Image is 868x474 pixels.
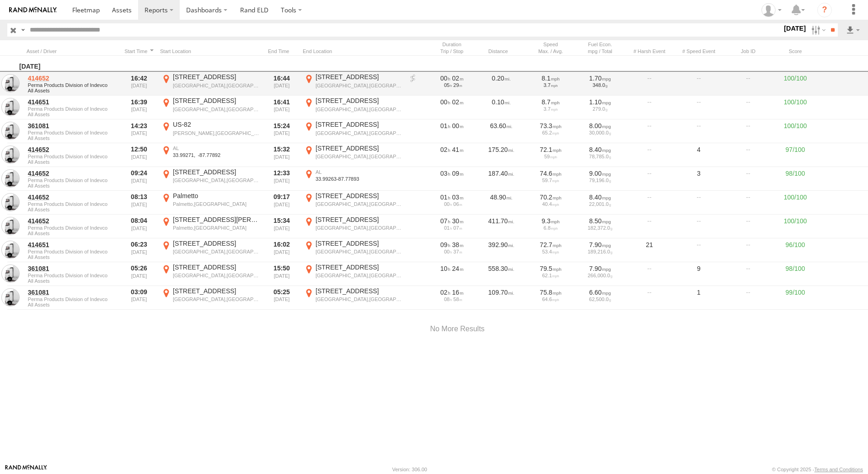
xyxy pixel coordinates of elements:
div: [3834s] 18/08/2025 08:13 - 18/08/2025 09:17 [430,193,473,201]
div: 72.7 [529,241,572,249]
div: 40.4 [529,201,572,207]
span: 00 [440,98,450,106]
span: 01 [444,225,452,231]
span: 58 [453,296,462,302]
div: 59 [529,154,572,159]
span: Filter Results to this Group [28,183,117,189]
div: 78,785.0 [579,154,622,159]
div: 16:44 [DATE] [264,73,299,95]
div: 21 [627,239,672,261]
div: [STREET_ADDRESS] [173,73,259,81]
span: 01 [440,122,450,129]
div: [GEOGRAPHIC_DATA],[GEOGRAPHIC_DATA] [316,106,402,113]
span: 33.99271 [173,152,198,158]
span: 06 [453,201,462,207]
div: 70.2 [529,193,572,201]
span: 02 [452,98,464,106]
label: Search Filter Options [808,23,827,37]
label: Click to View Event Location [160,144,261,166]
div: [STREET_ADDRESS] [173,168,259,176]
div: 98/100 [775,263,816,285]
span: Perma Products Division of Indevco [28,249,117,254]
div: 1 [676,287,722,309]
div: 8.50 [579,217,622,225]
div: 62.1 [529,273,572,278]
span: Perma Products Division of Indevco [28,201,117,207]
div: 65.2 [529,130,572,135]
div: 97/100 [775,144,816,166]
span: -87.77893 [337,176,359,182]
span: Perma Products Division of Indevco [28,82,117,88]
div: 64.6 [529,296,572,302]
a: View Asset in Asset Management [1,98,20,116]
div: 189,216.0 [579,249,622,254]
div: [GEOGRAPHIC_DATA],[GEOGRAPHIC_DATA] [316,201,402,207]
span: Filter Results to this Group [28,112,117,117]
div: 08:04 [DATE] [122,215,156,237]
span: Perma Products Division of Indevco [28,130,117,135]
span: 00 [440,75,450,82]
div: [GEOGRAPHIC_DATA],[GEOGRAPHIC_DATA] [316,225,402,231]
span: Filter Results to this Group [28,207,117,212]
a: View Asset in Asset Management [1,241,20,259]
div: 6.60 [579,288,622,296]
div: [PERSON_NAME],[GEOGRAPHIC_DATA] [173,130,259,136]
label: Click to View Event Location [303,73,403,95]
div: 100/100 [775,73,816,95]
div: Click to Sort [122,48,156,54]
span: 30 [452,217,464,225]
span: Perma Products Division of Indevco [28,106,117,112]
span: 07 [440,217,450,225]
div: [STREET_ADDRESS] [173,97,259,105]
div: 15:32 [DATE] [264,144,299,166]
div: 266,000.0 [579,273,622,278]
div: 98/100 [775,168,816,190]
div: [37441s] 18/08/2025 05:26 - 18/08/2025 15:50 [430,264,473,273]
div: 109.70 [478,287,524,309]
div: 3.7 [529,106,572,112]
img: rand-logo.svg [9,7,57,13]
div: [STREET_ADDRESS] [173,239,259,248]
div: 16:39 [DATE] [122,97,156,118]
i: ? [817,3,832,17]
div: 03:09 [DATE] [122,287,156,309]
div: 100/100 [775,192,816,214]
div: 74.6 [529,169,572,178]
a: 414651 [28,241,117,249]
div: Palmetto,[GEOGRAPHIC_DATA] [173,201,259,207]
div: Click to Sort [264,48,299,54]
div: 72.1 [529,145,572,154]
div: © Copyright 2025 - [772,467,863,472]
div: 3 [676,168,722,190]
div: 9.3 [529,217,572,225]
div: 99/100 [775,287,816,309]
div: [STREET_ADDRESS] [316,120,402,129]
div: 1.70 [579,74,622,82]
div: 12:50 [DATE] [122,144,156,166]
span: 05 [444,82,452,88]
span: Filter Results to this Group [28,88,117,93]
div: 62,500.0 [579,296,622,302]
div: Job ID [725,48,771,54]
div: 558.30 [478,263,524,285]
a: 414652 [28,169,117,178]
div: 30,000.0 [579,130,622,135]
label: Click to View Event Location [160,120,261,142]
a: 361081 [28,264,117,273]
span: 00 [444,249,452,254]
label: Click to View Event Location [160,287,261,309]
div: [129s] 18/08/2025 16:39 - 18/08/2025 16:41 [430,98,473,106]
div: 187.40 [478,168,524,190]
div: 75.8 [529,288,572,296]
span: Perma Products Division of Indevco [28,273,117,278]
a: View Asset in Asset Management [1,169,20,188]
div: [GEOGRAPHIC_DATA],[GEOGRAPHIC_DATA] [316,248,402,255]
div: [GEOGRAPHIC_DATA],[GEOGRAPHIC_DATA] [173,82,259,89]
label: Search Query [19,23,27,37]
label: Click to View Event Location [160,97,261,118]
div: [STREET_ADDRESS] [316,144,402,152]
div: 63.60 [478,120,524,142]
span: 00 [452,122,464,129]
div: Gene Roberts [758,3,785,17]
div: 4 [676,144,722,166]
